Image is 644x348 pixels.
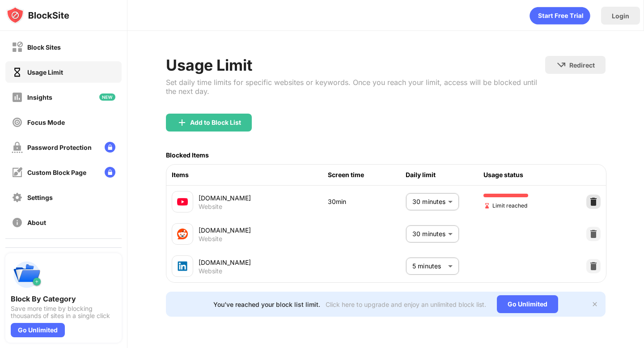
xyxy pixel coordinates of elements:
div: Login [612,12,629,20]
div: Add to Block List [190,119,241,126]
div: Go Unlimited [497,295,558,313]
div: Go Unlimited [11,323,65,337]
img: about-off.svg [12,217,23,228]
p: 5 minutes [412,261,445,271]
div: Set daily time limits for specific websites or keywords. Once you reach your limit, access will b... [166,78,545,96]
img: push-categories.svg [11,259,43,291]
div: animation [530,7,590,25]
img: settings-off.svg [12,192,23,203]
img: focus-off.svg [12,117,23,128]
div: Items [172,170,327,180]
img: insights-off.svg [12,92,23,103]
div: You’ve reached your block list limit. [213,301,320,308]
div: [DOMAIN_NAME] [199,258,327,267]
img: block-off.svg [12,42,23,53]
div: Click here to upgrade and enjoy an unlimited block list. [326,301,486,308]
div: [DOMAIN_NAME] [199,193,327,203]
div: [DOMAIN_NAME] [199,225,327,235]
div: Usage Limit [166,56,545,74]
div: Usage status [483,170,561,180]
div: Insights [27,93,52,101]
img: x-button.svg [591,301,598,308]
img: lock-menu.svg [105,167,115,178]
img: customize-block-page-off.svg [12,167,23,178]
div: Password Protection [27,144,92,151]
img: hourglass-end.svg [483,202,491,209]
div: About [27,219,46,226]
div: Custom Block Page [27,169,86,176]
div: Block By Category [11,294,116,303]
div: Screen time [328,170,406,180]
div: Save more time by blocking thousands of sites in a single click [11,305,116,319]
img: lock-menu.svg [105,142,115,153]
div: Block Sites [27,43,61,51]
div: Redirect [569,61,595,69]
img: logo-blocksite.svg [6,6,69,24]
div: 30min [328,197,406,207]
div: Focus Mode [27,119,65,126]
img: favicons [177,196,188,207]
img: new-icon.svg [99,93,115,101]
img: time-usage-on.svg [12,67,23,78]
img: password-protection-off.svg [12,142,23,153]
span: Limit reached [483,201,527,210]
div: Blocked Items [166,151,209,159]
div: Daily limit [406,170,483,180]
div: Website [199,267,222,275]
div: Website [199,235,222,243]
div: Usage Limit [27,68,63,76]
img: favicons [177,261,188,272]
div: Website [199,203,222,211]
div: Settings [27,194,53,201]
p: 30 minutes [412,197,445,207]
p: 30 minutes [412,229,445,239]
img: favicons [177,229,188,239]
